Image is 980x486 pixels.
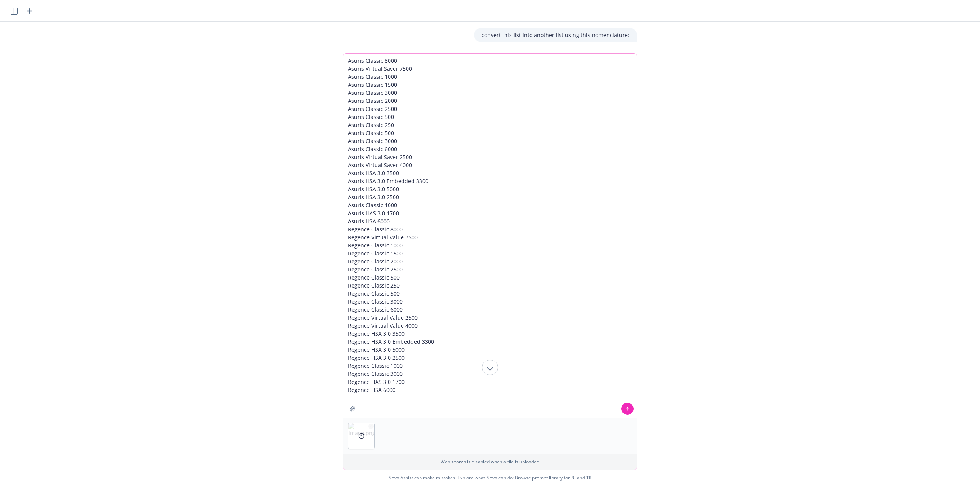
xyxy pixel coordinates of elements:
[348,458,632,465] p: Web search is disabled when a file is uploaded
[571,475,576,481] a: BI
[482,31,629,39] p: convert this list into another list using this nomenclature:
[586,475,592,481] a: TR
[3,470,977,486] span: Nova Assist can make mistakes. Explore what Nova can do: Browse prompt library for and
[343,54,637,418] textarea: Asuris Classic 8000 Asuris Virtual Saver 7500 Asuris Classic 1000 Asuris Classic 1500 Asuris Clas...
